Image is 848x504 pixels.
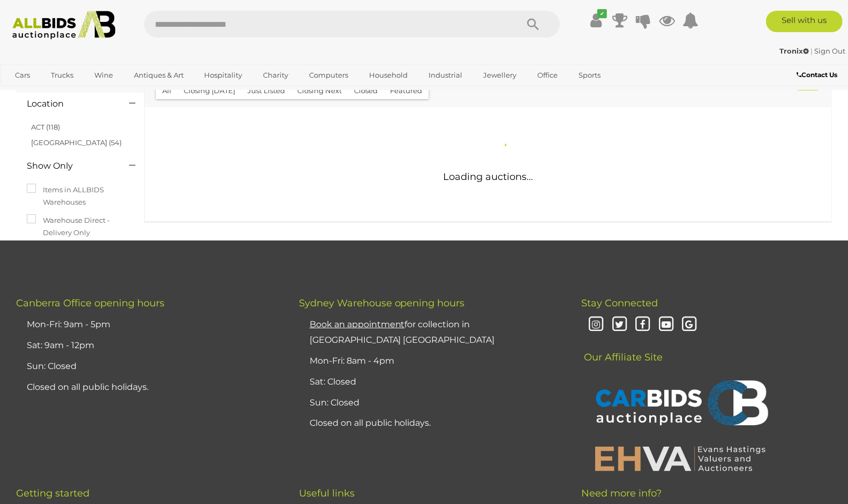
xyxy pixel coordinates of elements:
[127,66,191,84] a: Antiques & Art
[310,319,495,345] a: Book an appointmentfor collection in [GEOGRAPHIC_DATA] [GEOGRAPHIC_DATA]
[444,171,534,183] span: Loading auctions...
[24,314,272,335] li: Mon-Fri: 9am - 5pm
[8,66,37,84] a: Cars
[634,315,652,334] i: Facebook
[814,47,845,55] a: Sign Out
[87,66,120,84] a: Wine
[24,356,272,377] li: Sun: Closed
[6,11,122,40] img: Allbids.com.au
[797,71,837,79] b: Contact Us
[27,245,103,257] label: Freight Available
[797,69,840,81] a: Contact Us
[31,138,122,147] a: [GEOGRAPHIC_DATA] (54)
[198,66,250,84] a: Hospitality
[581,487,662,499] span: Need more info?
[16,487,89,499] span: Getting started
[8,85,98,102] a: [GEOGRAPHIC_DATA]
[610,315,629,334] i: Twitter
[362,66,415,84] a: Household
[310,319,405,329] u: Book an appointment
[241,82,291,99] button: Just Listed
[348,82,384,99] button: Closed
[530,66,565,84] a: Office
[572,66,607,84] a: Sports
[24,377,272,398] li: Closed on all public holidays.
[299,487,355,499] span: Useful links
[31,123,60,131] a: ACT (118)
[44,66,80,84] a: Trucks
[588,11,604,30] a: ✔
[27,99,113,109] h4: Location
[177,82,242,99] button: Closing [DATE]
[24,335,272,356] li: Sat: 9am - 12pm
[779,47,811,55] a: Tronix
[307,372,555,393] li: Sat: Closed
[307,393,555,413] li: Sun: Closed
[779,47,809,55] strong: Tronix
[307,413,555,434] li: Closed on all public holidays.
[589,369,771,440] img: CARBIDS Auctionplace
[307,351,555,372] li: Mon-Fri: 8am - 4pm
[302,66,355,84] a: Computers
[384,82,429,99] button: Featured
[581,335,663,363] span: Our Affiliate Site
[27,161,113,171] h4: Show Only
[291,82,348,99] button: Closing Next
[680,315,699,334] i: Google
[476,66,523,84] a: Jewellery
[589,445,771,472] img: EHVA | Evans Hastings Valuers and Auctioneers
[811,47,813,55] span: |
[299,297,465,309] span: Sydney Warehouse opening hours
[27,184,133,209] label: Items in ALLBIDS Warehouses
[657,315,676,334] i: Youtube
[581,297,658,309] span: Stay Connected
[156,82,178,99] button: All
[587,315,605,334] i: Instagram
[27,214,133,239] label: Warehouse Direct - Delivery Only
[422,66,469,84] a: Industrial
[256,66,295,84] a: Charity
[16,297,164,309] span: Canberra Office opening hours
[766,11,843,32] a: Sell with us
[506,11,560,37] button: Search
[597,9,607,18] i: ✔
